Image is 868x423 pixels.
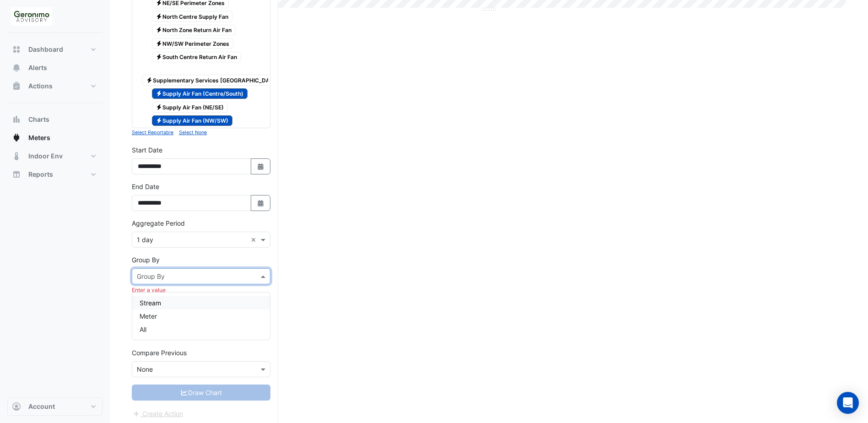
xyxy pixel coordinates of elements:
[132,218,185,228] label: Aggregate Period
[132,128,173,136] button: Select Reportable
[142,75,294,86] span: Supplementary Services [GEOGRAPHIC_DATA] Fan
[837,392,859,414] div: Open Intercom Messenger
[7,165,102,184] button: Reports
[28,115,49,124] span: Charts
[28,152,63,161] span: Indoor Env
[140,312,157,320] span: Meter
[132,182,159,191] label: End Date
[152,11,233,22] span: North Centre Supply Fan
[156,90,162,97] fa-icon: Electricity
[7,129,102,147] button: Meters
[12,152,21,161] app-icon: Indoor Env
[146,76,153,83] fa-icon: Electricity
[156,40,162,47] fa-icon: Electricity
[12,115,21,124] app-icon: Charts
[132,409,183,417] app-escalated-ticket-create-button: Please correct errors first
[251,235,259,244] span: Clear
[7,110,102,129] button: Charts
[257,163,265,170] fa-icon: Select Date
[179,130,207,136] small: Select None
[12,133,21,142] app-icon: Meters
[28,81,53,91] span: Actions
[156,117,162,124] fa-icon: Electricity
[132,348,187,358] label: Compare Previous
[7,59,102,77] button: Alerts
[152,115,233,126] span: Supply Air Fan (NW/SW)
[152,52,242,63] span: South Centre Return Air Fan
[28,170,53,179] span: Reports
[140,299,161,307] span: Stream
[7,147,102,165] button: Indoor Env
[28,63,47,72] span: Alerts
[132,130,173,136] small: Select Reportable
[152,38,234,49] span: NW/SW Perimeter Zones
[132,286,270,294] div: Enter a value
[28,133,50,142] span: Meters
[132,292,270,340] ng-dropdown-panel: Options list
[179,128,207,136] button: Select None
[156,103,162,110] fa-icon: Electricity
[28,402,55,411] span: Account
[140,325,146,333] span: All
[132,145,162,155] label: Start Date
[257,199,265,207] fa-icon: Select Date
[156,27,162,33] fa-icon: Electricity
[152,25,236,36] span: North Zone Return Air Fan
[28,45,63,54] span: Dashboard
[12,170,21,179] app-icon: Reports
[12,45,21,54] app-icon: Dashboard
[7,40,102,59] button: Dashboard
[152,102,228,113] span: Supply Air Fan (NE/SE)
[12,81,21,91] app-icon: Actions
[11,7,52,26] img: Company Logo
[7,77,102,95] button: Actions
[156,54,162,60] fa-icon: Electricity
[156,13,162,20] fa-icon: Electricity
[152,88,248,99] span: Supply Air Fan (Centre/South)
[12,63,21,72] app-icon: Alerts
[132,255,160,265] label: Group By
[7,397,102,416] button: Account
